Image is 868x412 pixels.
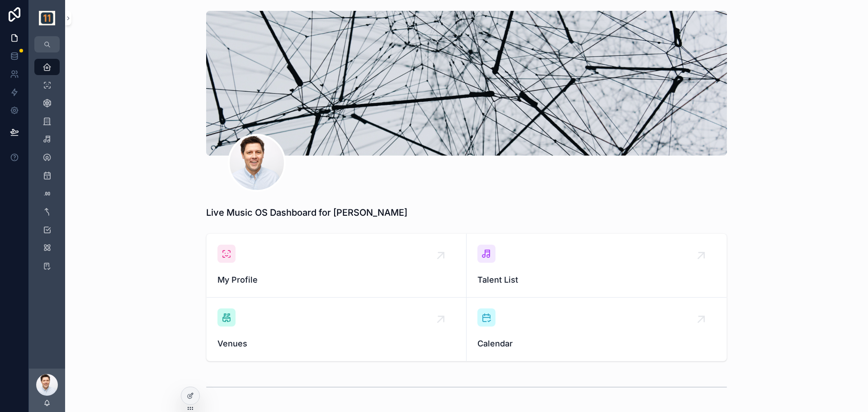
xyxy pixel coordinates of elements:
[217,337,455,350] span: Venues
[207,298,467,361] a: Venues
[477,274,716,286] span: Talent List
[29,52,65,286] div: scrollable content
[217,274,455,286] span: My Profile
[467,234,726,298] a: Talent List
[207,234,467,298] a: My Profile
[206,206,407,219] h1: Live Music OS Dashboard for [PERSON_NAME]
[39,11,55,25] img: App logo
[477,337,716,350] span: Calendar
[467,298,726,361] a: Calendar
